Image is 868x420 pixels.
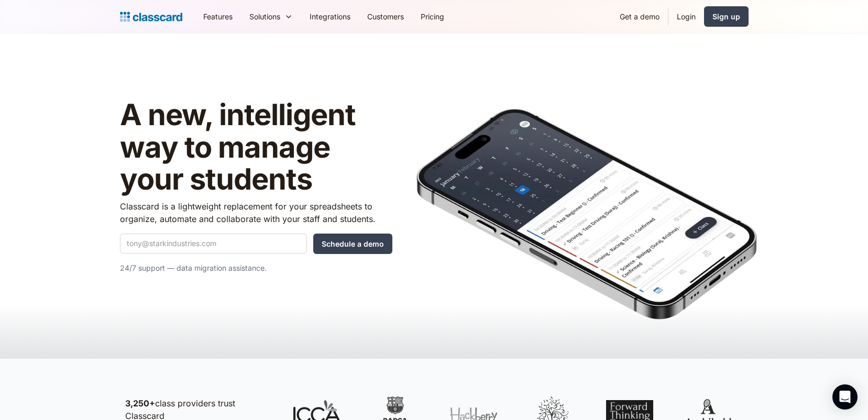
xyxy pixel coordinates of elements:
a: Logo [120,9,182,24]
a: Get a demo [611,5,668,28]
strong: 3,250+ [125,398,155,408]
a: Features [195,5,241,28]
input: Schedule a demo [313,234,392,254]
a: Sign up [704,6,749,27]
a: Login [668,5,704,28]
div: Open Intercom Messenger [832,384,858,410]
div: Sign up [712,11,740,22]
a: Customers [359,5,412,28]
form: Quick Demo Form [120,234,392,254]
div: Solutions [241,5,301,28]
div: Solutions [249,11,280,22]
a: Integrations [301,5,359,28]
h1: A new, intelligent way to manage your students [120,99,392,196]
a: Pricing [412,5,453,28]
p: Classcard is a lightweight replacement for your spreadsheets to organize, automate and collaborat... [120,200,392,225]
input: tony@starkindustries.com [120,234,307,253]
p: 24/7 support — data migration assistance. [120,262,392,274]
